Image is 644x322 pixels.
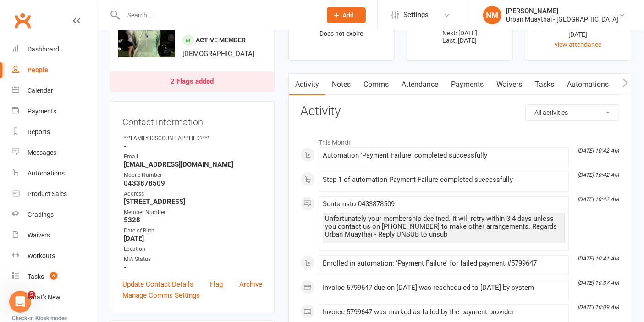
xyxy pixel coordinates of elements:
[122,279,193,290] a: Update Contact Details
[124,179,262,187] strong: 0433878509
[210,279,223,290] a: Flag
[28,232,50,239] div: Waivers
[343,11,354,19] span: Add
[28,149,56,156] div: Messages
[196,36,246,44] span: Active member
[323,152,565,159] div: Automation 'Payment Failure' completed successfully
[12,184,97,204] a: Product Sales
[395,74,445,95] a: Attendance
[578,147,619,154] i: [DATE] 10:42 AM
[12,246,97,266] a: Workouts
[325,215,562,238] div: Unfortunately your membership declined. It will retry within 3-4 days unless you contact us on [P...
[323,260,565,267] div: Enrolled in automation: 'Payment Failure' for failed payment #5799647
[578,172,619,178] i: [DATE] 10:42 AM
[483,6,501,24] div: NM
[12,142,97,163] a: Messages
[12,266,97,287] a: Tasks 6
[28,291,35,298] span: 5
[561,74,615,95] a: Automations
[12,225,97,246] a: Waivers
[28,252,55,260] div: Workouts
[578,196,619,203] i: [DATE] 10:42 AM
[28,294,61,301] div: What's New
[124,234,262,243] strong: [DATE]
[28,273,44,280] div: Tasks
[506,15,618,23] div: Urban Muaythai - [GEOGRAPHIC_DATA]
[124,134,262,143] div: ***FAMILY DISCOUNT APPLIED?***
[528,74,561,95] a: Tasks
[323,308,565,316] div: Invoice 5799647 was marked as failed by the payment provider
[124,226,262,235] div: Date of Birth
[124,190,262,198] div: Address
[506,7,618,15] div: [PERSON_NAME]
[289,74,325,95] a: Activity
[300,133,619,147] li: This Month
[124,255,262,264] div: MIA Status
[122,113,262,127] h3: Contact information
[403,5,429,25] span: Settings
[124,208,262,217] div: Member Number
[12,287,97,308] a: What's New
[124,171,262,180] div: Mobile Number
[12,80,97,101] a: Calendar
[300,104,619,119] h3: Activity
[28,190,67,198] div: Product Sales
[28,211,54,218] div: Gradings
[50,272,57,280] span: 6
[319,30,363,37] span: Does not expire
[28,66,48,73] div: People
[534,29,622,40] div: [DATE]
[12,101,97,122] a: Payments
[323,200,395,208] span: Sent sms to 0433878509
[121,9,315,22] input: Search...
[357,74,395,95] a: Comms
[28,107,56,115] div: Payments
[124,198,262,206] strong: [STREET_ADDRESS]
[12,122,97,142] a: Reports
[124,263,262,271] strong: -
[12,60,97,80] a: People
[28,128,50,136] div: Reports
[182,50,254,58] span: [DEMOGRAPHIC_DATA]
[239,279,262,290] a: Archive
[12,39,97,60] a: Dashboard
[578,304,619,311] i: [DATE] 10:09 AM
[445,74,490,95] a: Payments
[12,163,97,184] a: Automations
[12,204,97,225] a: Gradings
[578,280,619,286] i: [DATE] 10:37 AM
[28,87,53,94] div: Calendar
[11,9,34,32] a: Clubworx
[9,291,31,313] iframe: Intercom live chat
[122,290,200,301] a: Manage Comms Settings
[28,45,59,53] div: Dashboard
[124,160,262,169] strong: [EMAIL_ADDRESS][DOMAIN_NAME]
[415,29,504,44] p: Next: [DATE] Last: [DATE]
[28,169,65,177] div: Automations
[323,284,565,292] div: Invoice 5799647 due on [DATE] was rescheduled to [DATE] by system
[490,74,528,95] a: Waivers
[323,176,565,184] div: Step 1 of automation Payment Failure completed successfully
[555,41,601,48] a: view attendance
[171,78,214,85] div: 2 Flags added
[327,7,366,23] button: Add
[124,245,262,254] div: Location
[124,216,262,224] strong: 5328
[124,153,262,161] div: Email
[124,142,262,150] strong: -
[578,255,619,262] i: [DATE] 10:41 AM
[325,74,357,95] a: Notes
